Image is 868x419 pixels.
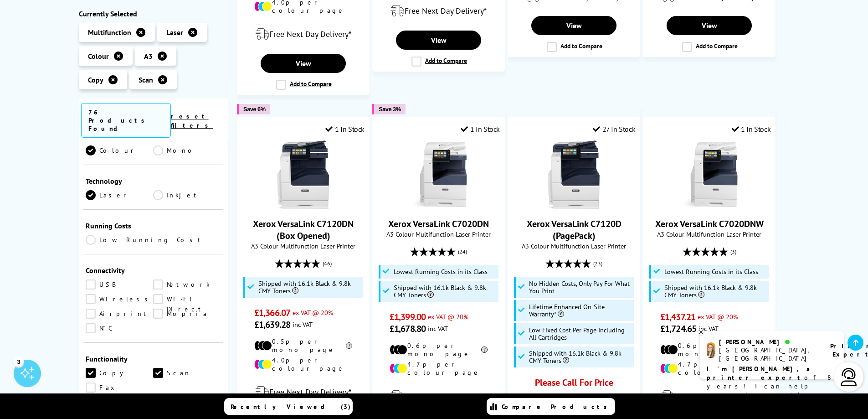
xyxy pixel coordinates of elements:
label: Add to Compare [276,80,332,90]
a: View [531,16,616,35]
a: Copy [86,368,154,378]
img: amy-livechat.png [707,342,715,358]
div: 1 In Stock [461,124,500,134]
span: inc VAT [293,320,313,329]
span: A3 Colour Multifunction Laser Printer [648,230,770,238]
a: Fax [86,383,154,393]
a: Xerox VersaLink C7120D (PagePack) [527,218,621,242]
div: 1 In Stock [325,124,365,134]
a: NFC [86,323,154,333]
span: Copy [88,75,103,84]
img: Xerox VersaLink C7020DNW [675,140,744,209]
a: Xerox VersaLink C7120D (PagePack) [540,202,608,211]
label: Add to Compare [411,57,467,67]
span: Scan [139,75,153,84]
span: No Hidden Costs, Only Pay For What You Print [529,280,632,295]
span: Shipped with 16.1k Black & 9.8k CMY Toners [258,280,361,295]
button: Save 6% [237,104,270,114]
a: View [261,54,345,73]
span: (46) [323,255,332,272]
span: inc VAT [428,324,448,333]
img: user-headset-light.svg [840,368,858,386]
a: Xerox VersaLink C7020DN [388,218,489,230]
span: Laser [166,28,183,37]
div: Running Costs [86,221,221,230]
div: 3 [14,357,24,367]
a: Low Running Cost [86,235,221,245]
span: Low Fixed Cost Per Page Including All Cartridges [529,326,632,341]
div: Functionality [86,354,221,363]
div: [GEOGRAPHIC_DATA], [GEOGRAPHIC_DATA] [719,346,819,362]
li: 4.7p per colour page [390,360,488,377]
a: View [396,31,481,50]
span: Shipped with 16.1k Black & 9.8k CMY Toners [664,284,767,299]
span: (3) [730,243,736,260]
span: A3 Colour Multifunction Laser Printer [377,230,500,238]
a: Mono [153,145,221,155]
div: modal_delivery [377,383,500,409]
p: of 8 years! I can help you choose the right product [707,365,837,408]
img: Xerox VersaLink C7120D (PagePack) [540,140,608,209]
span: (24) [458,243,467,260]
span: inc VAT [699,324,719,333]
button: Save 3% [372,104,405,114]
b: I'm [PERSON_NAME], a printer expert [707,365,813,382]
span: ex VAT @ 20% [293,308,333,317]
a: Network [153,279,221,290]
label: Add to Compare [547,42,602,52]
span: Shipped with 16.1k Black & 9.8k CMY Toners [394,284,497,299]
span: ex VAT @ 20% [428,312,468,321]
li: 4.0p per colour page [254,356,352,372]
img: Xerox VersaLink C7020DN [405,140,473,209]
label: Add to Compare [682,42,738,52]
span: £1,639.28 [254,319,290,331]
a: Airprint [86,309,154,319]
div: modal_delivery [242,379,365,405]
div: 27 In Stock [593,124,635,134]
span: Lowest Running Costs in its Class [664,268,758,275]
div: [PERSON_NAME] [719,338,819,346]
a: Wi-Fi Direct [153,294,221,304]
a: Xerox VersaLink C7020DNW [675,202,744,211]
li: 0.6p per mono page [390,341,488,358]
a: Colour [86,145,154,155]
li: 4.7p per colour page [660,360,758,377]
a: Xerox VersaLink C7020DNW [655,218,764,230]
a: Mopria [153,309,221,319]
span: Compare Products [502,403,612,411]
span: £1,724.65 [660,323,696,335]
span: £1,678.80 [390,323,426,335]
span: A3 Colour Multifunction Laser Printer [242,242,365,250]
a: Xerox VersaLink C7020DN [405,202,473,211]
a: Scan [153,368,221,378]
span: A3 Colour Multifunction Laser Printer [513,242,635,250]
span: 76 Products Found [81,103,171,138]
li: 0.5p per mono page [254,337,352,354]
a: reset filters [171,112,213,129]
span: £1,437.21 [660,311,695,323]
span: Lifetime Enhanced On-Site Warranty* [529,303,632,318]
div: modal_delivery [242,21,365,47]
div: 1 In Stock [732,124,771,134]
span: Colour [88,52,109,61]
span: £1,399.00 [390,311,426,323]
span: Lowest Running Costs in its Class [394,268,488,275]
div: Please Call For Price [525,377,623,393]
span: Save 6% [243,106,265,113]
span: A3 [144,52,153,61]
a: Xerox VersaLink C7120DN (Box Opened) [253,218,354,242]
span: Save 3% [379,106,401,113]
span: ex VAT @ 20% [698,312,738,321]
img: Xerox VersaLink C7120DN (Box Opened) [269,140,338,209]
li: 0.6p per mono page [660,341,758,358]
div: Technology [86,176,221,186]
a: Xerox VersaLink C7120DN (Box Opened) [269,202,338,211]
span: Multifunction [88,28,131,37]
a: Inkjet [153,190,221,200]
a: Laser [86,190,154,200]
a: Wireless [86,294,154,304]
a: Recently Viewed (3) [224,398,353,415]
span: Recently Viewed (3) [231,403,351,411]
a: USB [86,279,154,290]
span: £1,366.07 [254,307,290,319]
